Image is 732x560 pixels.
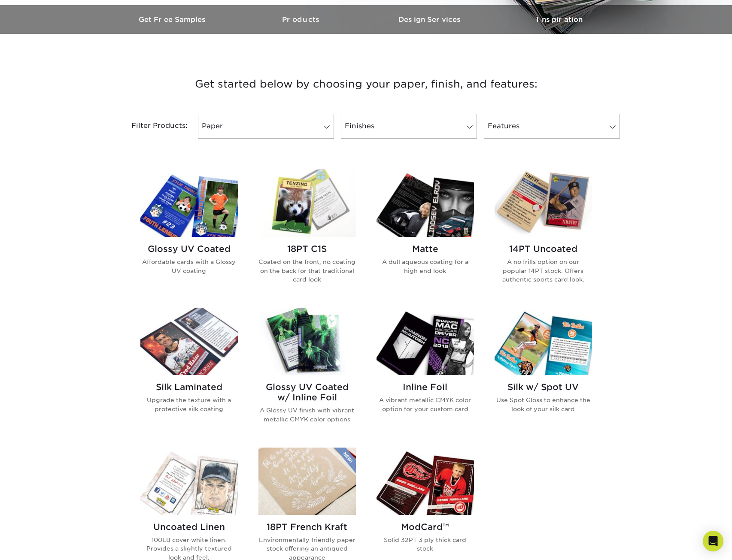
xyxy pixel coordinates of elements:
p: A Glossy UV finish with vibrant metallic CMYK color options [258,406,356,424]
img: Inline Foil Trading Cards [377,308,474,375]
a: Finishes [341,114,477,139]
h2: Matte [377,244,474,254]
h2: Uncoated Linen [140,522,238,532]
img: New Product [334,448,356,473]
img: Silk w/ Spot UV Trading Cards [495,308,592,375]
h3: Inspiration [495,15,624,24]
p: Solid 32PT 3 ply thick card stock [377,536,474,553]
div: Filter Products: [109,114,194,139]
p: A dull aqueous coating for a high end look [377,257,474,275]
p: A vibrant metallic CMYK color option for your custom card [377,396,474,413]
img: ModCard™ Trading Cards [377,448,474,515]
a: Silk w/ Spot UV Trading Cards Silk w/ Spot UV Use Spot Gloss to enhance the look of your silk card [495,308,592,437]
div: Open Intercom Messenger [703,531,723,551]
a: 14PT Uncoated Trading Cards 14PT Uncoated A no frills option on our popular 14PT stock. Offers au... [495,170,592,297]
a: Glossy UV Coated Trading Cards Glossy UV Coated Affordable cards with a Glossy UV coating [140,170,238,297]
p: Use Spot Gloss to enhance the look of your silk card [495,396,592,413]
img: Glossy UV Coated w/ Inline Foil Trading Cards [258,308,356,375]
h2: 18PT C1S [258,244,356,254]
img: Glossy UV Coated Trading Cards [140,170,238,237]
a: Design Services [366,5,495,34]
h3: Products [237,15,366,24]
h2: 18PT French Kraft [258,522,356,532]
img: Matte Trading Cards [377,170,474,237]
p: Coated on the front, no coating on the back for that traditional card look [258,257,356,284]
p: A no frills option on our popular 14PT stock. Offers authentic sports card look. [495,257,592,284]
h2: Glossy UV Coated [140,244,238,254]
img: 14PT Uncoated Trading Cards [495,170,592,237]
a: Inspiration [495,5,624,34]
h2: Glossy UV Coated w/ Inline Foil [258,382,356,403]
a: Inline Foil Trading Cards Inline Foil A vibrant metallic CMYK color option for your custom card [377,308,474,437]
a: Paper [198,114,334,139]
a: Features [484,114,620,139]
h3: Design Services [366,15,495,24]
a: Get Free Samples [109,5,237,34]
img: Silk Laminated Trading Cards [140,308,238,375]
p: Upgrade the texture with a protective silk coating [140,396,238,413]
a: Glossy UV Coated w/ Inline Foil Trading Cards Glossy UV Coated w/ Inline Foil A Glossy UV finish ... [258,308,356,437]
h2: Inline Foil [377,382,474,392]
a: Products [237,5,366,34]
img: 18PT C1S Trading Cards [258,170,356,237]
a: 18PT C1S Trading Cards 18PT C1S Coated on the front, no coating on the back for that traditional ... [258,170,356,297]
a: Matte Trading Cards Matte A dull aqueous coating for a high end look [377,170,474,297]
h2: ModCard™ [377,522,474,532]
h3: Get started below by choosing your paper, finish, and features: [115,65,617,103]
a: Silk Laminated Trading Cards Silk Laminated Upgrade the texture with a protective silk coating [140,308,238,437]
h2: 14PT Uncoated [495,244,592,254]
h2: Silk Laminated [140,382,238,392]
img: 18PT French Kraft Trading Cards [258,448,356,515]
h2: Silk w/ Spot UV [495,382,592,392]
img: Uncoated Linen Trading Cards [140,448,238,515]
p: Affordable cards with a Glossy UV coating [140,257,238,275]
h3: Get Free Samples [109,15,237,24]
